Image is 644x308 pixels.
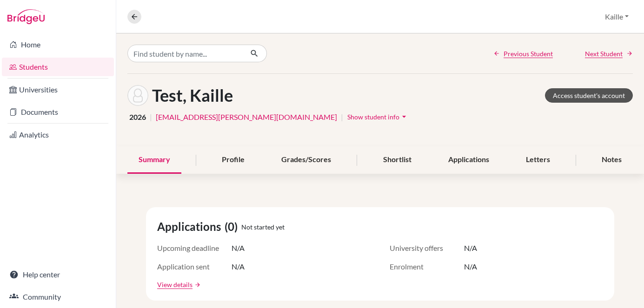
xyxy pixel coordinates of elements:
a: Access student's account [545,88,633,103]
span: Applications [157,218,225,235]
div: Grades/Scores [270,146,342,174]
button: Show student infoarrow_drop_down [347,110,409,124]
span: N/A [464,261,477,272]
a: arrow_forward [193,282,201,288]
span: | [150,111,152,123]
span: | [341,111,343,123]
span: Previous Student [504,49,553,59]
a: Help center [2,265,114,284]
span: Not started yet [241,222,285,232]
span: Upcoming deadline [157,242,232,254]
span: Enrolment [390,261,464,272]
span: (0) [225,218,241,235]
a: View details [157,280,193,289]
a: Documents [2,103,114,121]
div: Letters [515,146,561,174]
div: Shortlist [372,146,423,174]
span: Next Student [585,49,623,59]
button: Kaille [601,8,633,26]
img: Bridge-U [7,9,45,24]
span: N/A [464,242,477,254]
div: Summary [127,146,181,174]
a: Students [2,58,114,76]
a: [EMAIL_ADDRESS][PERSON_NAME][DOMAIN_NAME] [156,111,337,123]
input: Find student by name... [127,45,243,62]
h1: Test, Kaille [152,85,233,105]
a: Next Student [585,49,633,59]
div: Applications [437,146,500,174]
a: Community [2,288,114,306]
a: Previous Student [493,49,553,59]
a: Analytics [2,125,114,144]
img: Kaille Test's avatar [127,85,148,106]
a: Universities [2,80,114,99]
span: University offers [390,242,464,254]
span: N/A [232,242,245,254]
div: Profile [211,146,256,174]
div: Notes [591,146,633,174]
a: Home [2,35,114,54]
span: Show student info [347,113,399,121]
span: 2026 [129,111,146,123]
i: arrow_drop_down [399,112,409,121]
span: N/A [232,261,245,272]
span: Application sent [157,261,232,272]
